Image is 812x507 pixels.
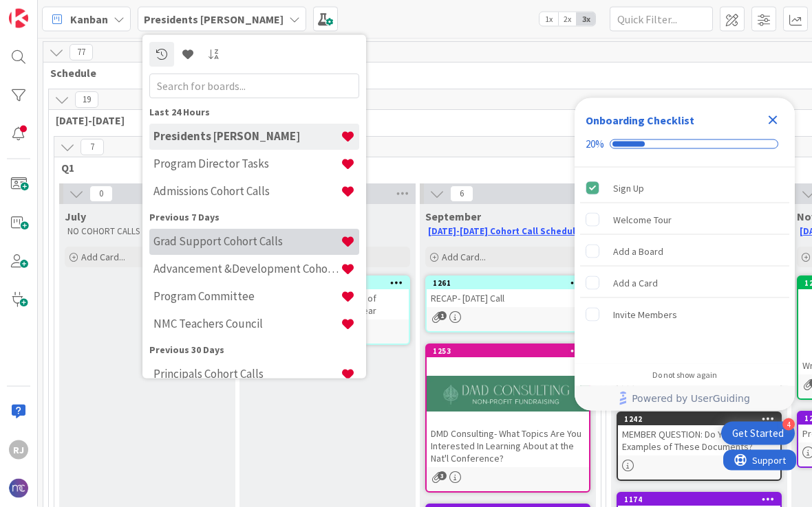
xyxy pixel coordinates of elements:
[575,168,795,361] div: Checklist items
[149,210,359,225] div: Previous 7 Days
[427,277,589,289] div: 1261
[9,479,28,498] img: avatar
[65,210,86,223] span: July
[144,12,284,26] b: Presidents [PERSON_NAME]
[81,251,125,263] span: Add Card...
[618,413,780,425] div: 1242
[438,471,447,480] span: 3
[153,234,341,248] h4: Grad Support Cohort Calls
[762,109,784,131] div: Close Checklist
[610,7,713,32] input: Quick Filter...
[732,427,784,440] div: Get Started
[153,367,341,381] h4: Principals Cohort Calls
[652,370,717,381] div: Do not show again
[624,495,780,504] div: 1174
[580,173,789,203] div: Sign Up is complete.
[149,74,359,98] input: Search for boards...
[427,289,589,307] div: RECAP- [DATE] Call
[586,138,784,150] div: Checklist progress: 20%
[450,185,473,202] span: 6
[427,277,589,307] div: 1261RECAP- [DATE] Call
[558,12,577,26] span: 2x
[581,386,788,411] a: Powered by UserGuiding
[425,210,481,223] span: September
[67,226,227,237] p: NO COHORT CALLS
[721,422,795,445] div: Open Get Started checklist, remaining modules: 4
[442,251,486,263] span: Add Card...
[618,493,780,506] div: 1174
[153,262,341,275] h4: Advancement &Development Cohort Calls
[438,311,447,320] span: 1
[149,105,359,120] div: Last 24 Hours
[613,306,677,323] div: Invite Members
[580,268,789,298] div: Add a Card is incomplete.
[580,300,789,330] div: Invite Members is incomplete.
[586,112,694,128] div: Onboarding Checklist
[153,289,341,303] h4: Program Committee
[613,243,663,260] div: Add a Board
[577,12,595,26] span: 3x
[580,205,789,235] div: Welcome Tour is incomplete.
[427,345,589,467] div: 1253DMD Consulting- What Topics Are You Interested In Learning About at the Nat'l Conference?
[89,185,113,202] span: 0
[539,12,558,26] span: 1x
[153,129,341,143] h4: Presidents [PERSON_NAME]
[81,139,104,155] span: 7
[153,184,341,198] h4: Admissions Cohort Calls
[613,275,658,291] div: Add a Card
[9,9,28,28] img: Visit kanbanzone.com
[613,212,672,228] div: Welcome Tour
[428,225,581,237] a: [DATE]-[DATE] Cohort Call Schedule
[29,2,63,19] span: Support
[153,157,341,170] h4: Program Director Tasks
[9,440,28,460] div: RJ
[618,425,780,455] div: MEMBER QUESTION: Do You Have Examples of These Documents?
[433,278,589,288] div: 1261
[61,161,584,174] span: Q1
[427,345,589,357] div: 1253
[586,138,604,150] div: 20%
[580,236,789,267] div: Add a Board is incomplete.
[782,418,795,431] div: 4
[575,98,795,411] div: Checklist Container
[153,317,341,330] h4: NMC Teachers Council
[433,346,589,356] div: 1253
[632,390,750,407] span: Powered by UserGuiding
[70,44,93,60] span: 77
[70,11,108,27] span: Kanban
[613,180,644,196] div: Sign Up
[75,91,98,108] span: 19
[624,414,780,424] div: 1242
[575,386,795,411] div: Footer
[618,413,780,455] div: 1242MEMBER QUESTION: Do You Have Examples of These Documents?
[149,343,359,357] div: Previous 30 Days
[427,425,589,467] div: DMD Consulting- What Topics Are You Interested In Learning About at the Nat'l Conference?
